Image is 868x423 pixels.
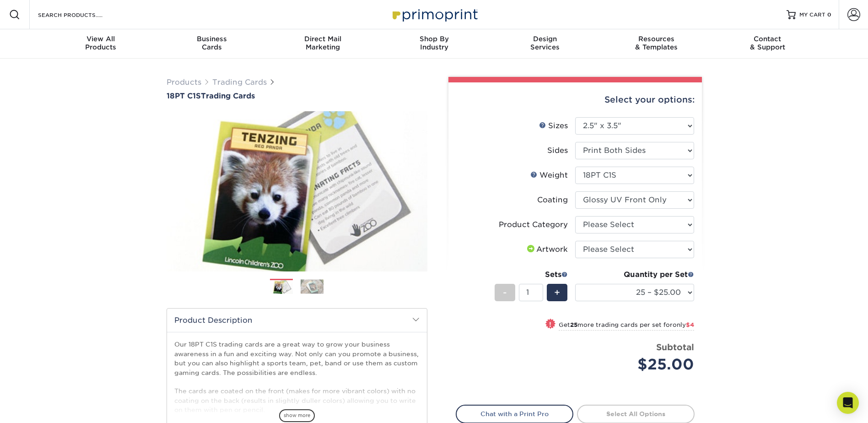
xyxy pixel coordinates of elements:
div: Cards [156,35,267,51]
a: DesignServices [490,29,601,59]
div: & Support [712,35,823,51]
span: only [673,321,694,328]
a: Products [167,78,201,87]
div: $25.00 [582,353,694,375]
span: Shop By [378,35,490,43]
a: Contact& Support [712,29,823,59]
span: Design [490,35,601,43]
a: 18PT C1STrading Cards [167,92,427,100]
a: BusinessCards [156,29,267,59]
div: Sizes [539,120,568,131]
span: $4 [686,321,694,328]
img: 18PT C1S 01 [167,101,427,282]
div: Select your options: [456,82,695,117]
div: Marketing [267,35,378,51]
div: Sides [547,145,568,156]
a: View AllProducts [45,29,156,59]
div: Services [490,35,601,51]
span: Business [156,35,267,43]
div: Quantity per Set [575,269,694,280]
span: Resources [601,35,712,43]
div: Open Intercom Messenger [837,392,859,414]
a: Resources& Templates [601,29,712,59]
div: Weight [530,170,568,181]
span: + [554,286,560,299]
a: Direct MailMarketing [267,29,378,59]
span: Contact [712,35,823,43]
a: Trading Cards [212,78,267,87]
div: Sets [495,269,568,280]
div: Products [45,35,156,51]
strong: 25 [570,321,577,328]
img: Primoprint [388,5,480,24]
div: Industry [378,35,490,51]
h1: Trading Cards [167,92,427,100]
img: Trading Cards 01 [270,279,293,295]
a: Select All Options [577,405,695,423]
div: Product Category [499,219,568,230]
div: & Templates [601,35,712,51]
span: View All [45,35,156,43]
input: SEARCH PRODUCTS..... [37,9,126,20]
a: Chat with a Print Pro [456,405,573,423]
img: Trading Cards 02 [301,279,323,293]
span: MY CART [799,11,825,19]
p: Our 18PT C1S trading cards are a great way to grow your business awareness in a fun and exciting ... [174,340,420,414]
div: Coating [537,195,568,206]
div: Artwork [525,244,568,255]
span: ! [549,320,551,329]
span: Direct Mail [267,35,378,43]
strong: Subtotal [656,342,694,352]
span: - [503,286,507,299]
span: 0 [827,11,831,18]
h2: Product Description [167,309,427,332]
span: 18PT C1S [167,92,201,100]
span: show more [279,409,315,422]
small: Get more trading cards per set for [559,321,694,331]
a: Shop ByIndustry [378,29,490,59]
